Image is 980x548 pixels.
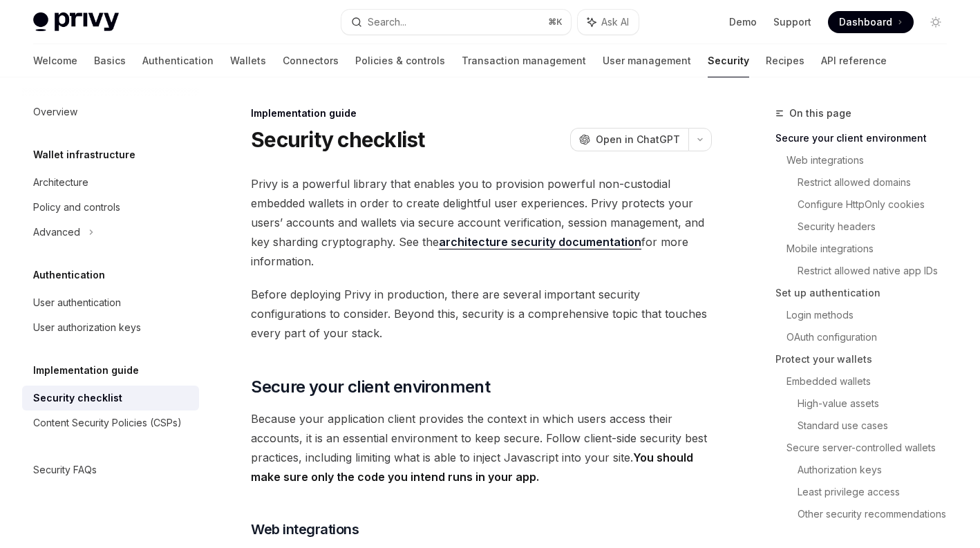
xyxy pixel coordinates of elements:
[601,15,629,29] span: Ask AI
[251,106,712,120] div: Implementation guide
[22,290,199,315] a: User authentication
[33,104,77,120] div: Overview
[251,174,712,271] span: Privy is a powerful library that enables you to provision powerful non-custodial embedded wallets...
[33,294,121,311] div: User authentication
[439,235,641,249] a: architecture security documentation
[341,10,571,35] button: Search...⌘K
[33,319,141,336] div: User authorization keys
[798,171,958,193] a: Restrict allowed domains
[22,195,199,220] a: Policy and controls
[798,503,958,525] a: Other security recommendations
[596,133,680,147] span: Open in ChatGPT
[94,44,126,77] a: Basics
[22,100,199,124] a: Overview
[786,238,958,260] a: Mobile integrations
[775,127,958,149] a: Secure your client environment
[570,128,688,151] button: Open in ChatGPT
[22,410,199,435] a: Content Security Policies (CSPs)
[798,216,958,238] a: Security headers
[33,267,105,283] h5: Authentication
[773,15,811,29] a: Support
[786,149,958,171] a: Web integrations
[828,11,914,33] a: Dashboard
[230,44,266,77] a: Wallets
[786,437,958,459] a: Secure server-controlled wallets
[33,147,135,163] h5: Wallet infrastructure
[142,44,214,77] a: Authentication
[22,170,199,195] a: Architecture
[462,44,586,77] a: Transaction management
[789,105,851,122] span: On this page
[821,44,887,77] a: API reference
[22,386,199,410] a: Security checklist
[33,174,88,191] div: Architecture
[786,304,958,326] a: Login methods
[33,415,182,431] div: Content Security Policies (CSPs)
[839,15,892,29] span: Dashboard
[775,282,958,304] a: Set up authentication
[798,193,958,216] a: Configure HttpOnly cookies
[355,44,445,77] a: Policies & controls
[368,14,406,30] div: Search...
[925,11,947,33] button: Toggle dark mode
[22,315,199,340] a: User authorization keys
[729,15,757,29] a: Demo
[708,44,749,77] a: Security
[33,12,119,32] img: light logo
[22,457,199,482] a: Security FAQs
[775,348,958,370] a: Protect your wallets
[798,415,958,437] a: Standard use cases
[766,44,804,77] a: Recipes
[33,224,80,240] div: Advanced
[603,44,691,77] a: User management
[548,17,563,28] span: ⌘ K
[798,260,958,282] a: Restrict allowed native app IDs
[251,127,425,152] h1: Security checklist
[798,393,958,415] a: High-value assets
[578,10,639,35] button: Ask AI
[251,376,490,398] span: Secure your client environment
[33,390,122,406] div: Security checklist
[251,285,712,343] span: Before deploying Privy in production, there are several important security configurations to cons...
[251,409,712,486] span: Because your application client provides the context in which users access their accounts, it is ...
[798,481,958,503] a: Least privilege access
[33,199,120,216] div: Policy and controls
[786,370,958,393] a: Embedded wallets
[33,44,77,77] a: Welcome
[283,44,339,77] a: Connectors
[786,326,958,348] a: OAuth configuration
[33,362,139,379] h5: Implementation guide
[33,462,97,478] div: Security FAQs
[251,520,359,539] span: Web integrations
[798,459,958,481] a: Authorization keys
